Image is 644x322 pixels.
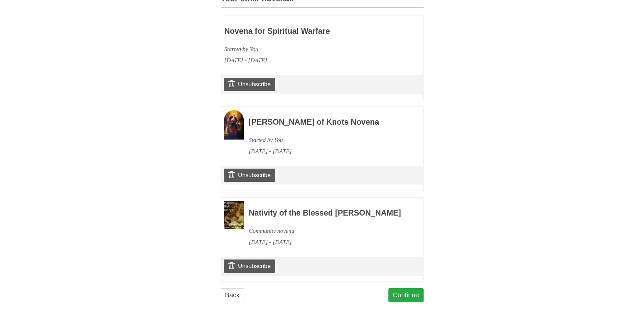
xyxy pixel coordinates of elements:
img: Novena image [224,201,244,229]
div: Started by You [249,134,405,146]
div: Started by You [224,44,380,55]
a: Back [221,288,244,302]
div: Community novena [249,225,405,237]
div: [DATE] - [DATE] [249,146,405,157]
div: [DATE] - [DATE] [249,237,405,248]
a: Unsubscribe [224,78,275,91]
a: Continue [388,288,424,302]
a: Unsubscribe [224,259,275,272]
h3: [PERSON_NAME] of Knots Novena [249,118,405,127]
h3: Novena for Spiritual Warfare [224,27,380,36]
h3: Nativity of the Blessed [PERSON_NAME] [249,209,405,218]
img: Novena image [224,110,244,140]
div: [DATE] - [DATE] [224,55,380,66]
a: Unsubscribe [224,169,275,181]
